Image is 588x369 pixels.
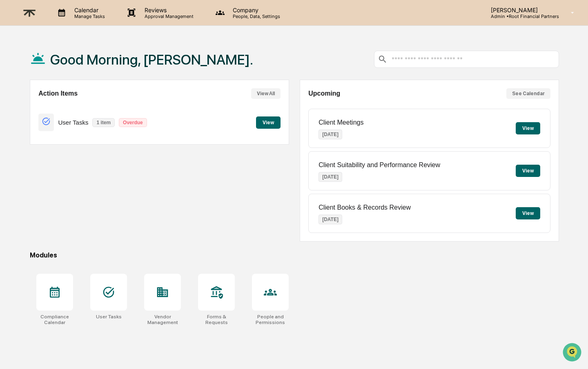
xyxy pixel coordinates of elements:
[21,37,135,46] input: Clear
[308,90,340,97] h2: Upcoming
[251,88,281,99] button: View All
[318,172,342,182] p: [DATE]
[8,146,15,152] div: 🖐️
[68,111,71,118] span: •
[119,118,147,127] p: Overdue
[37,63,134,71] div: Start new chat
[30,251,559,259] div: Modules
[81,181,99,187] span: Pylon
[198,314,235,325] div: Forms & Requests
[58,180,99,187] a: Powered byPylon
[67,145,101,153] span: Attestations
[138,13,198,19] p: Approval Management
[5,157,55,172] a: 🔎Data Lookup
[17,63,32,77] img: 4531339965365_218c74b014194aa58b9b_72.jpg
[96,314,122,320] div: User Tasks
[562,342,584,364] iframe: Open customer support
[139,65,149,75] button: Start new chat
[127,89,149,99] button: See all
[68,7,109,13] p: Calendar
[256,116,281,129] button: View
[484,7,559,13] p: [PERSON_NAME]
[68,13,109,19] p: Manage Tasks
[516,165,540,177] button: View
[318,215,342,224] p: [DATE]
[256,118,281,126] a: View
[8,161,15,168] div: 🔎
[144,314,181,325] div: Vendor Management
[92,118,115,127] p: 1 item
[252,314,289,325] div: People and Permissions
[5,142,56,157] a: 🖐️Preclearance
[506,88,550,99] button: See Calendar
[50,51,253,68] h1: Good Morning, [PERSON_NAME].
[56,142,105,157] a: 🗄️Attestations
[36,314,73,325] div: Compliance Calendar
[226,7,284,13] p: Company
[318,130,342,139] p: [DATE]
[318,119,363,126] p: Client Meetings
[16,161,51,169] span: Data Lookup
[59,146,66,152] div: 🗄️
[16,145,53,153] span: Preclearance
[318,161,440,169] p: Client Suitability and Performance Review
[72,111,89,118] span: [DATE]
[38,90,78,97] h2: Action Items
[8,17,149,30] p: How can we help?
[8,63,23,77] img: 1746055101610-c473b297-6a78-478c-a979-82029cc54cd1
[226,13,284,19] p: People, Data, Settings
[8,91,52,97] div: Past conversations
[516,122,540,134] button: View
[318,204,411,211] p: Client Books & Records Review
[20,3,39,23] img: logo
[484,13,559,19] p: Admin • Root Financial Partners
[58,119,88,126] p: User Tasks
[25,111,66,118] span: [PERSON_NAME]
[37,71,112,77] div: We're available if you need us!
[138,7,198,13] p: Reviews
[8,103,21,116] img: Gabrielle Rosser
[516,207,540,219] button: View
